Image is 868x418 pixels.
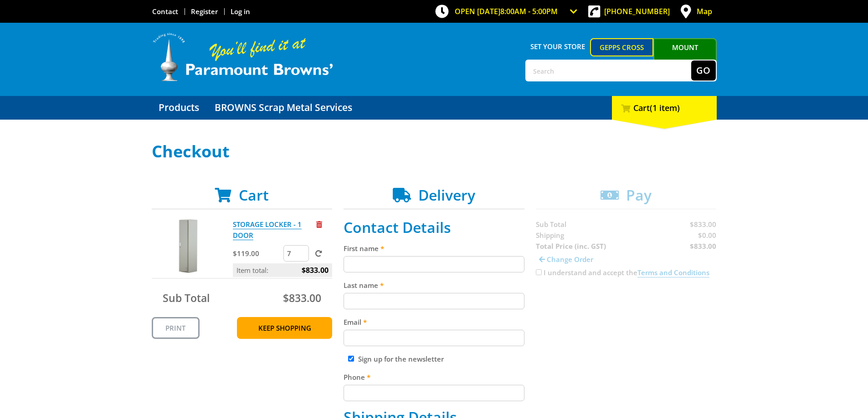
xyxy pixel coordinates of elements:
img: STORAGE LOCKER - 1 DOOR [160,219,215,273]
input: Please enter your email address. [344,330,524,346]
button: Go [691,60,716,81]
label: Last name [344,280,524,291]
a: Go to the registration page [191,7,218,16]
span: OPEN [DATE] [455,6,558,16]
span: Set your store [525,38,591,55]
label: Sign up for the newsletter [358,354,444,363]
span: $833.00 [302,263,329,277]
span: (1 item) [650,102,680,113]
a: Remove from cart [316,220,322,229]
span: Sub Total [163,291,210,305]
div: Cart [612,96,717,120]
a: Go to the Contact page [152,7,178,16]
label: First name [344,243,524,254]
a: Go to the BROWNS Scrap Metal Services page [208,96,359,120]
a: STORAGE LOCKER - 1 DOOR [233,220,302,240]
p: Item total: [233,263,332,277]
label: Phone [344,372,524,383]
input: Please enter your first name. [344,256,524,272]
p: $119.00 [233,248,282,259]
a: Keep Shopping [237,317,332,339]
a: Go to the Products page [152,96,206,120]
a: Print [152,317,200,339]
img: Paramount Browns' [152,32,334,82]
a: Mount [PERSON_NAME] [653,38,717,73]
h1: Checkout [152,142,717,161]
input: Please enter your telephone number. [344,385,524,401]
a: Gepps Cross [590,38,653,56]
input: Search [526,60,691,81]
input: Please enter your last name. [344,293,524,309]
span: Cart [239,185,269,205]
span: Delivery [418,185,475,205]
span: 8:00am - 5:00pm [500,6,558,16]
a: Log in [231,7,250,16]
h2: Contact Details [344,219,524,236]
label: Email [344,317,524,327]
span: $833.00 [283,291,321,305]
